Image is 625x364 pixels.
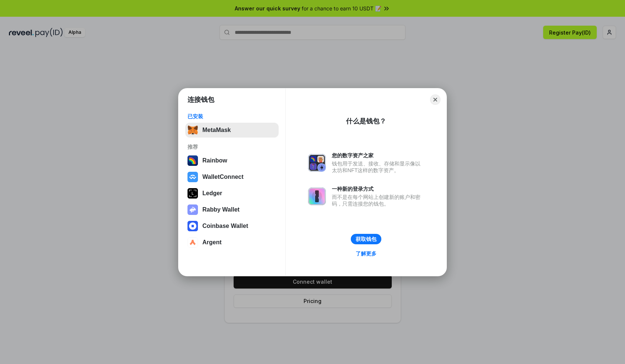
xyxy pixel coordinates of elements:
[202,223,248,229] div: Coinbase Wallet
[187,95,214,104] h1: 连接钱包
[202,239,222,246] div: Argent
[185,170,279,184] button: WalletConnect
[332,194,424,207] div: 而不是在每个网站上创建新的账户和密码，只需连接您的钱包。
[187,237,198,248] img: svg+xml,%3Csvg%20width%3D%2228%22%20height%3D%2228%22%20viewBox%3D%220%200%2028%2028%22%20fill%3D...
[185,123,279,138] button: MetaMask
[187,172,198,182] img: svg+xml,%3Csvg%20width%3D%2228%22%20height%3D%2228%22%20viewBox%3D%220%200%2028%2028%22%20fill%3D...
[308,154,326,172] img: svg+xml,%3Csvg%20xmlns%3D%22http%3A%2F%2Fwww.w3.org%2F2000%2Fsvg%22%20fill%3D%22none%22%20viewBox...
[356,250,376,257] div: 了解更多
[356,236,376,242] div: 获取钱包
[187,188,198,199] img: svg+xml,%3Csvg%20xmlns%3D%22http%3A%2F%2Fwww.w3.org%2F2000%2Fsvg%22%20width%3D%2228%22%20height%3...
[202,174,244,180] div: WalletConnect
[332,186,424,192] div: 一种新的登录方式
[185,153,279,168] button: Rainbow
[187,144,276,150] div: 推荐
[187,113,276,120] div: 已安装
[202,206,240,213] div: Rabby Wallet
[187,155,198,166] img: svg+xml,%3Csvg%20width%3D%22120%22%20height%3D%22120%22%20viewBox%3D%220%200%20120%20120%22%20fil...
[187,204,198,215] img: svg+xml,%3Csvg%20xmlns%3D%22http%3A%2F%2Fwww.w3.org%2F2000%2Fsvg%22%20fill%3D%22none%22%20viewBox...
[202,190,222,197] div: Ledger
[187,221,198,231] img: svg+xml,%3Csvg%20width%3D%2228%22%20height%3D%2228%22%20viewBox%3D%220%200%2028%2028%22%20fill%3D...
[202,157,227,164] div: Rainbow
[332,152,424,159] div: 您的数字资产之家
[346,117,386,126] div: 什么是钱包？
[308,187,326,205] img: svg+xml,%3Csvg%20xmlns%3D%22http%3A%2F%2Fwww.w3.org%2F2000%2Fsvg%22%20fill%3D%22none%22%20viewBox...
[185,235,279,250] button: Argent
[187,125,198,135] img: svg+xml,%3Csvg%20fill%3D%22none%22%20height%3D%2233%22%20viewBox%3D%220%200%2035%2033%22%20width%...
[332,160,424,174] div: 钱包用于发送、接收、存储和显示像以太坊和NFT这样的数字资产。
[185,186,279,201] button: Ledger
[351,234,381,244] button: 获取钱包
[351,249,381,258] a: 了解更多
[185,219,279,233] button: Coinbase Wallet
[185,202,279,217] button: Rabby Wallet
[430,94,440,105] button: Close
[202,127,231,133] div: MetaMask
